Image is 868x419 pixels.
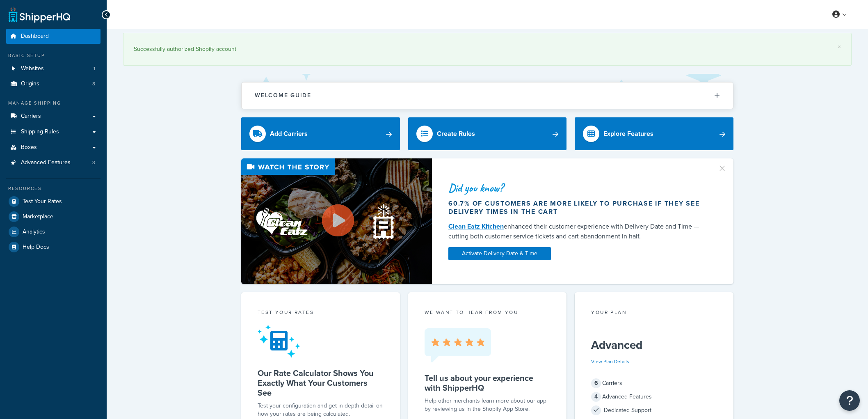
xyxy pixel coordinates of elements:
[241,158,432,284] img: Video thumbnail
[839,390,860,411] button: Open Resource Center
[437,128,475,140] div: Create Rules
[6,52,101,59] div: Basic Setup
[448,247,551,260] a: Activate Delivery Date & Time
[408,117,567,150] a: Create Rules
[425,373,550,393] h5: Tell us about your experience with ShipperHQ
[6,124,101,140] a: Shipping Rules
[258,309,384,318] div: Test your rates
[21,33,49,40] span: Dashboard
[21,113,41,120] span: Carriers
[21,65,44,72] span: Websites
[591,378,601,388] span: 6
[258,402,384,418] div: Test your configuration and get in-depth detail on how your rates are being calculated.
[242,82,733,108] button: Welcome Guide
[448,222,708,241] div: enhanced their customer experience with Delivery Date and Time — cutting both customer service ti...
[591,358,629,365] a: View Plan Details
[6,76,101,92] a: Origins8
[603,128,653,140] div: Explore Features
[591,391,717,403] div: Advanced Features
[6,61,101,76] li: Websites
[6,61,101,76] a: Websites1
[6,76,101,92] li: Origins
[6,224,101,239] a: Analytics
[6,29,101,44] a: Dashboard
[270,128,308,140] div: Add Carriers
[241,117,400,150] a: Add Carriers
[23,244,49,251] span: Help Docs
[448,199,708,216] div: 60.7% of customers are more likely to purchase if they see delivery times in the cart
[258,368,384,398] h5: Our Rate Calculator Shows You Exactly What Your Customers See
[6,140,101,155] a: Boxes
[6,155,101,170] a: Advanced Features3
[838,44,841,50] a: ×
[23,213,53,220] span: Marketplace
[6,109,101,124] a: Carriers
[92,80,95,87] span: 8
[21,159,71,166] span: Advanced Features
[94,65,95,72] span: 1
[255,92,311,98] h2: Welcome Guide
[591,378,717,389] div: Carriers
[448,182,708,194] div: Did you know?
[23,229,45,236] span: Analytics
[6,100,101,107] div: Manage Shipping
[6,155,101,170] li: Advanced Features
[591,309,717,318] div: Your Plan
[425,309,550,316] p: we want to hear from you
[23,198,62,205] span: Test Your Rates
[425,397,550,413] p: Help other merchants learn more about our app by reviewing us in the Shopify App Store.
[6,209,101,224] a: Marketplace
[591,405,717,416] div: Dedicated Support
[591,339,717,352] h5: Advanced
[6,240,101,254] a: Help Docs
[134,44,841,55] div: Successfully authorized Shopify account
[92,159,95,166] span: 3
[448,222,504,231] a: Clean Eatz Kitchen
[575,117,733,150] a: Explore Features
[21,144,37,151] span: Boxes
[21,128,59,135] span: Shipping Rules
[21,80,39,87] span: Origins
[6,194,101,209] a: Test Your Rates
[6,185,101,192] div: Resources
[591,392,601,402] span: 4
